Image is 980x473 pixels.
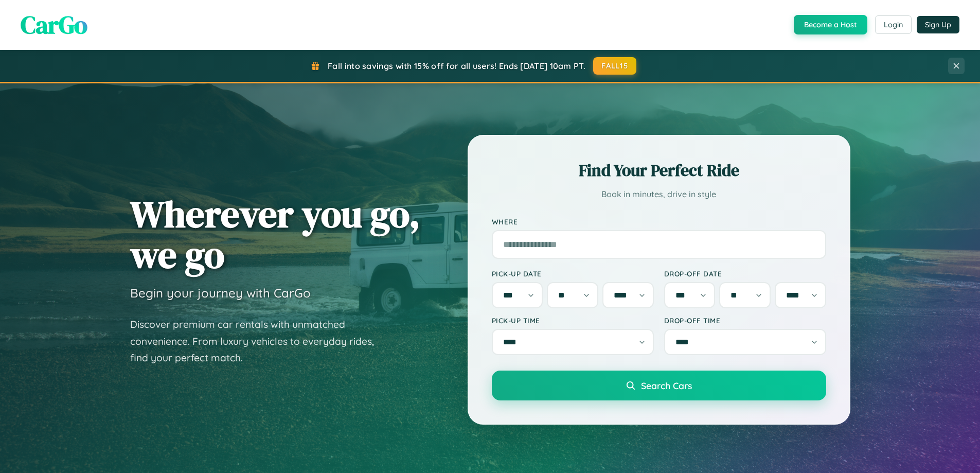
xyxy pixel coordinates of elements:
label: Drop-off Time [664,316,826,325]
h2: Find Your Perfect Ride [492,159,826,182]
span: Search Cars [641,380,692,391]
label: Pick-up Date [492,269,654,278]
label: Pick-up Time [492,316,654,325]
label: Drop-off Date [664,269,826,278]
p: Book in minutes, drive in style [492,187,826,202]
button: FALL15 [593,57,636,75]
span: CarGo [21,8,87,42]
label: Where [492,217,826,226]
button: Become a Host [794,15,867,34]
h1: Wherever you go, we go [130,194,420,275]
span: Fall into savings with 15% off for all users! Ends [DATE] 10am PT. [328,61,585,71]
h3: Begin your journey with CarGo [130,285,311,301]
p: Discover premium car rentals with unmatched convenience. From luxury vehicles to everyday rides, ... [130,316,387,366]
button: Search Cars [492,371,826,400]
button: Sign Up [917,16,959,33]
button: Login [875,15,912,34]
